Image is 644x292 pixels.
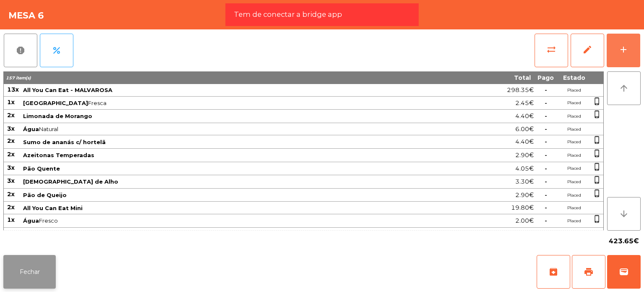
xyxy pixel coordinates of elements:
button: print [572,255,605,289]
span: phone_iphone [593,97,601,105]
span: phone_iphone [593,189,601,197]
span: Sumo de ananás c/ hortelã [23,139,106,145]
span: sync_alt [546,45,556,55]
h4: Mesa 6 [8,9,44,22]
span: All You Can Eat Mini [23,205,83,211]
span: [DEMOGRAPHIC_DATA] de Alho [23,178,118,185]
span: - [545,125,547,133]
span: Água [23,126,39,132]
span: 19.80€ [511,202,534,213]
span: - [545,165,547,172]
span: Azeitonas Temperadas [23,152,94,158]
button: arrow_upward [607,71,641,105]
span: 3x [7,164,15,171]
span: print [584,267,594,277]
span: 2x [7,150,15,158]
button: archive [537,255,570,289]
span: report [16,45,26,55]
span: phone_iphone [593,215,601,223]
span: 2x [7,111,15,119]
span: 298.35€ [507,84,534,96]
span: 4.40€ [515,110,534,122]
span: - [545,138,547,145]
span: - [545,112,547,120]
span: Tem de conectar a bridge app [234,9,342,20]
td: Placed [557,149,591,162]
span: - [545,204,547,211]
span: 1x [7,216,15,224]
th: Estado [557,71,591,84]
span: percent [52,45,62,55]
td: Placed [557,214,591,228]
span: wallet [619,267,629,277]
span: 6.00€ [515,124,534,135]
button: percent [40,34,73,67]
button: report [4,34,37,67]
span: - [545,86,547,94]
td: Placed [557,135,591,149]
span: edit [582,45,592,55]
span: 3x [7,125,15,132]
span: 2.90€ [515,150,534,161]
span: Limonada de Morango [23,113,92,119]
button: Fechar [3,255,56,289]
span: Fresca [23,100,452,106]
span: 2x [7,203,15,211]
td: Placed [557,189,591,202]
td: Placed [557,84,591,97]
span: 13x [7,86,19,93]
span: Super Bock 350 ml [23,230,80,237]
span: Natural [23,126,452,132]
span: 3x [7,177,15,184]
span: 3x [7,229,15,237]
td: Placed [557,175,591,189]
span: - [545,191,547,199]
td: Placed [557,97,591,110]
button: edit [571,34,604,67]
span: 2x [7,190,15,198]
span: - [545,99,547,107]
span: 2.90€ [515,189,534,201]
span: - [545,217,547,224]
span: phone_iphone [593,136,601,144]
th: Total [453,71,534,84]
button: sync_alt [535,34,568,67]
span: 2.00€ [515,215,534,226]
span: 2.45€ [515,97,534,109]
td: Placed [557,228,591,240]
button: wallet [607,255,641,289]
span: 157 item(s) [6,75,31,81]
span: Pão de Queijo [23,192,67,198]
span: phone_iphone [593,163,601,171]
span: 423.65€ [609,235,639,247]
span: 4.05€ [515,163,534,174]
span: - [545,151,547,159]
span: phone_iphone [593,176,601,184]
span: All You Can Eat - MALVAROSA [23,87,112,93]
th: Pago [534,71,557,84]
td: Placed [557,162,591,176]
span: 7.50€ [515,228,534,239]
span: phone_iphone [593,110,601,118]
span: - [545,230,547,237]
td: Placed [557,202,591,214]
span: Água [23,217,39,224]
span: [GEOGRAPHIC_DATA] [23,100,88,106]
button: add [607,34,640,67]
i: arrow_downward [619,209,629,219]
td: Placed [557,123,591,136]
span: 4.40€ [515,136,534,147]
span: Pão Quente [23,165,60,172]
span: phone_iphone [593,149,601,158]
i: arrow_upward [619,83,629,93]
td: Placed [557,110,591,123]
div: add [618,45,628,55]
span: 2x [7,137,15,145]
button: arrow_downward [607,197,641,231]
span: Fresco [23,217,452,224]
span: archive [548,267,558,277]
span: - [545,178,547,185]
span: 3.30€ [515,176,534,187]
span: 1x [7,98,15,106]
